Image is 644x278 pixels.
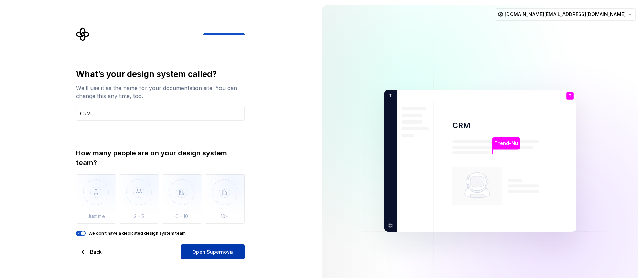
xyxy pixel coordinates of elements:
[76,27,90,41] svg: Supernova Logo
[76,244,108,259] button: Back
[76,84,245,100] div: We’ll use it as the name for your documentation site. You can change this any time, too.
[494,140,518,147] p: Trend-Nu
[88,231,186,236] label: We don't have a dedicated design system team
[76,106,245,121] input: Design system name
[387,93,392,99] p: T
[452,120,470,130] p: CRM
[76,148,245,167] div: How many people are on your design system team?
[76,69,245,80] div: What’s your design system called?
[505,11,626,18] span: [DOMAIN_NAME][EMAIL_ADDRESS][DOMAIN_NAME]
[90,248,102,255] span: Back
[495,8,636,21] button: [DOMAIN_NAME][EMAIL_ADDRESS][DOMAIN_NAME]
[569,94,571,98] p: T
[192,248,233,255] span: Open Supernova
[181,244,245,259] button: Open Supernova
